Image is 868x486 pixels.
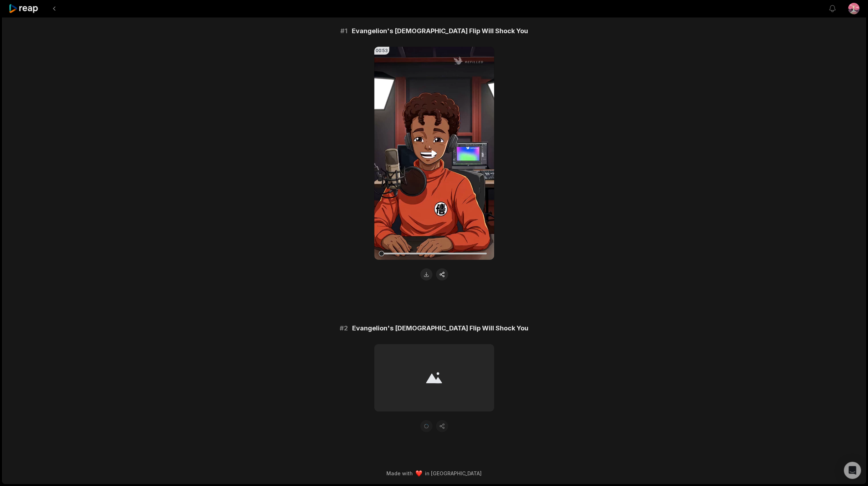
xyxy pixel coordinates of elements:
[340,26,347,36] span: # 1
[352,26,528,36] span: Evangelion's [DEMOGRAPHIC_DATA] Flip Will Shock You
[9,470,859,477] div: Made with in [GEOGRAPHIC_DATA]
[416,470,422,477] img: heart emoji
[374,47,494,260] video: Your browser does not support mp4 format.
[340,323,348,333] span: # 2
[352,323,528,333] span: Evangelion's [DEMOGRAPHIC_DATA] Flip Will Shock You
[844,462,861,479] div: Open Intercom Messenger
